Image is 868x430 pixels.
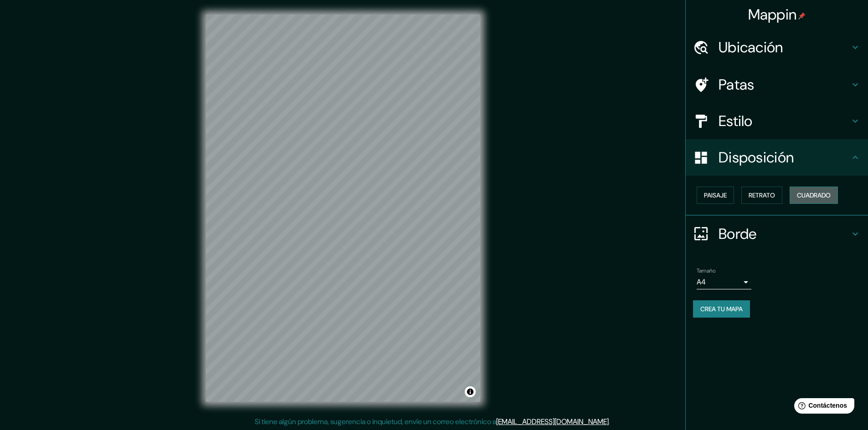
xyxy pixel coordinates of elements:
[704,191,727,199] font: Paisaje
[611,416,613,426] font: .
[686,139,868,176] div: Disposición
[697,267,715,274] font: Tamaño
[610,416,611,426] font: .
[697,187,734,204] button: Paisaje
[719,75,755,94] font: Patas
[719,224,757,243] font: Borde
[719,38,783,57] font: Ubicación
[787,395,858,420] iframe: Lanzador de widgets de ayuda
[609,417,610,426] font: .
[697,277,706,287] font: A4
[496,417,609,426] a: [EMAIL_ADDRESS][DOMAIN_NAME]
[465,386,476,397] button: Activar o desactivar atribución
[206,15,480,402] canvas: Mapa
[686,216,868,252] div: Borde
[255,417,496,426] font: Si tiene algún problema, sugerencia o inquietud, envíe un correo electrónico a
[693,300,750,318] button: Crea tu mapa
[748,5,797,24] font: Mappin
[686,29,868,66] div: Ubicación
[790,187,838,204] button: Cuadrado
[700,305,743,313] font: Crea tu mapa
[686,103,868,139] div: Estilo
[741,187,782,204] button: Retrato
[719,111,753,131] font: Estilo
[719,148,794,167] font: Disposición
[797,191,831,199] font: Cuadrado
[798,12,806,20] img: pin-icon.png
[749,191,775,199] font: Retrato
[686,66,868,103] div: Patas
[697,275,751,289] div: A4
